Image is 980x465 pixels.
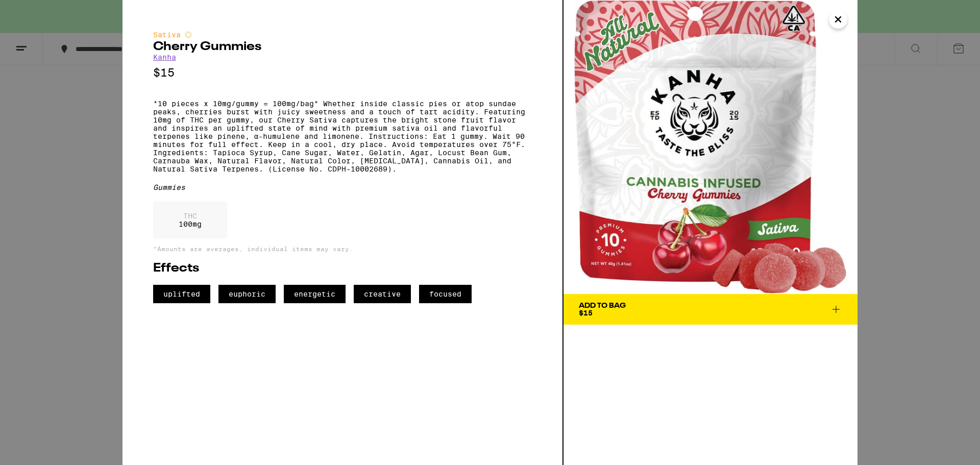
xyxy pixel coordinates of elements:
button: Close [829,10,847,29]
p: *10 pieces x 10mg/gummy = 100mg/bag* Whether inside classic pies or atop sundae peaks, cherries b... [153,100,532,173]
button: Add To Bag$15 [563,294,857,325]
p: THC [179,212,202,220]
span: euphoric [218,285,276,303]
span: energetic [284,285,346,303]
p: $15 [153,66,532,79]
h2: Cherry Gummies [153,41,532,53]
p: *Amounts are averages, individual items may vary. [153,246,532,252]
span: creative [354,285,411,303]
span: uplifted [153,285,210,303]
a: Kanha [153,53,176,61]
span: Hi. Need any help? [6,7,73,15]
img: sativaColor.svg [184,31,192,39]
span: focused [419,285,472,303]
h2: Effects [153,262,532,275]
span: $15 [579,309,593,317]
div: Sativa [153,31,532,39]
div: Add To Bag [579,302,626,309]
div: 100 mg [153,202,227,238]
div: Gummies [153,183,532,191]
